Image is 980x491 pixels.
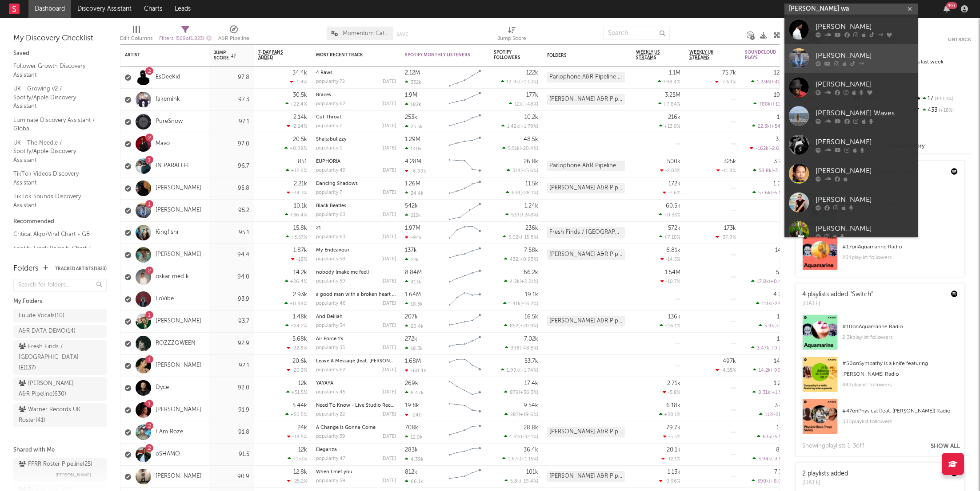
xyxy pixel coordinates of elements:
a: [PERSON_NAME] Waves [784,102,918,130]
a: [PERSON_NAME] [156,251,201,259]
div: [PERSON_NAME] [816,137,913,147]
div: ( ) [501,79,538,85]
span: +11.8 % [772,102,788,107]
span: -20.4 % [521,146,537,151]
div: Saved [13,48,107,59]
div: A&R Pipeline [218,22,249,48]
a: a good man with a broken heart - slowed [316,292,412,297]
input: Search... [603,27,670,40]
div: +22.4 % [285,101,307,107]
svg: Chart title [445,155,485,177]
div: 75.7k [722,70,736,76]
div: EUPHORIA [316,159,396,164]
div: 2.14k [293,114,307,120]
div: [PERSON_NAME] A&R Pipeline (630) [547,249,625,260]
div: popularity: 58 [316,257,345,262]
div: Fresh Finds / [GEOGRAPHIC_DATA] IE ( 137 ) [19,342,81,373]
div: ( ) [507,168,538,173]
div: # 50 on Sympathy is a knife featuring [PERSON_NAME] Radio [842,358,958,380]
div: Braces [316,93,396,98]
a: [PERSON_NAME] [156,185,201,192]
div: Jump Score [497,33,526,44]
span: 14.9k [507,80,519,85]
span: +1.03 % [520,80,537,85]
div: 173k [724,225,736,231]
div: +13.9 % [659,123,680,129]
input: Search for folders... [13,279,107,292]
div: 14.2k [293,270,307,275]
div: 97.8 [214,72,249,83]
span: 1.23M [757,80,770,85]
div: +0.09 % [284,145,307,151]
div: popularity: 72 [316,79,345,84]
div: -18 % [291,256,307,262]
a: Leave A Message (feat. [PERSON_NAME] & Trick Shady) [316,359,443,364]
span: 58.8k [759,169,772,173]
a: Follower Growth Discovery Assistant [13,61,98,79]
div: +0.33 % [659,212,680,218]
a: 4 Raws [316,71,332,75]
a: [PERSON_NAME] [784,73,918,102]
div: Edit Columns [120,33,152,44]
div: 94.0 [214,272,249,283]
a: 21 [316,226,321,231]
a: TikTok Sounds Discovery Assistant [13,192,98,210]
a: LoVibe. [156,295,175,303]
div: ( ) [504,256,538,262]
div: -6.99k [405,168,426,174]
a: Kingfishr [156,229,179,236]
div: Parlophone A&R Pipeline (460) [547,161,625,171]
a: Spotify Track Velocity Chart / [GEOGRAPHIC_DATA] [13,244,98,262]
button: Show All [931,444,960,449]
a: Dancing Shadows [316,181,358,186]
div: 1.26M [405,181,420,187]
div: A&R DATA DEMO ( 14 ) [19,326,76,337]
a: I Am Roze [156,428,183,436]
div: 19.3M [774,92,789,98]
div: 330 playlist followers [842,416,958,427]
svg: Chart title [445,67,485,89]
a: Mavo [156,140,170,148]
div: [PERSON_NAME] [816,21,913,32]
a: UK - Growing v2 / Spotify/Apple Discovery Assistant [13,84,98,111]
a: [PERSON_NAME] [156,406,201,414]
a: A&R DATA DEMO(14) [13,325,107,338]
div: +7.84 % [658,101,680,107]
div: 122k [526,70,538,76]
div: Most Recent Track [316,52,383,58]
div: 2.3k playlist followers [842,332,958,343]
span: 432 [510,257,518,262]
a: EUPHORIA [316,159,340,164]
div: 97.0 [214,139,249,149]
div: 140k [405,146,422,152]
div: [PERSON_NAME] [816,50,913,61]
div: 1.54M [665,270,680,275]
div: 95.2 [214,205,249,216]
div: Jump Score [214,50,236,61]
div: +26.4 % [285,279,307,284]
div: 10.2k [524,114,538,120]
div: ( ) [502,145,538,151]
a: TikTok Videos Discovery Assistant [13,169,98,187]
div: +12.6 % [286,168,307,173]
a: Warner Records UK Roster(41) [13,403,107,427]
div: 1.09M [773,181,789,187]
svg: Chart title [445,222,485,244]
a: [PERSON_NAME] [156,318,201,325]
div: [DATE] [381,190,396,195]
div: 1.24k [524,203,538,209]
span: +18 % [937,108,954,113]
div: 216k [668,114,680,120]
input: Search for artists [784,4,918,15]
div: ( ) [509,101,538,107]
div: 48.5k [524,137,538,142]
a: ROZZZQWEEN [156,340,196,347]
div: 8.84M [405,270,422,275]
div: 34.4k [292,70,307,76]
span: 22.3k [758,124,770,129]
div: +36.4 % [285,212,307,218]
div: 234 playlist followers [842,252,958,263]
div: 95.1 [214,228,249,238]
div: 60.5k [666,203,680,209]
a: [PERSON_NAME] [784,217,918,246]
